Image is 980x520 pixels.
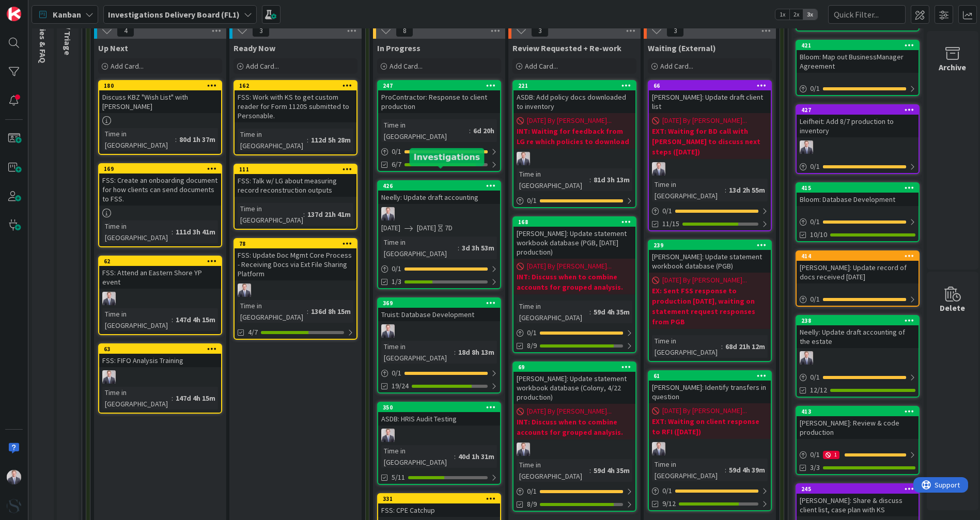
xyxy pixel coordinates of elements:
div: FSS: Work with KS to get custom reader for Form 1120S submitted to Personable. [235,90,356,122]
div: Time in [GEOGRAPHIC_DATA] [102,128,175,151]
span: 0 / 1 [527,486,537,497]
span: : [172,314,173,325]
div: 239 [654,242,771,249]
div: 415 [797,183,919,193]
span: [DATE] [381,223,400,233]
img: JC [517,443,530,456]
span: : [589,465,591,476]
div: ProContractor: Response to client production [378,90,500,113]
div: 415Bloom: Database Development [797,183,919,206]
b: INT: Discuss when to combine accounts for grouped analysis. [517,272,632,292]
div: 80d 1h 37m [177,134,218,145]
span: : [721,341,723,352]
div: Delete [940,302,966,314]
span: 8 [396,25,413,37]
span: Add Card... [660,61,693,71]
div: Neelly: Update draft accounting [378,191,500,204]
div: 78FSS: Update Doc Mgmt Core Process - Receiving Docs via Ext File Sharing Platform [235,239,356,280]
span: 12/12 [810,385,827,396]
a: 66[PERSON_NAME]: Update draft client list[DATE] By [PERSON_NAME]...EXT: Waiting for BD call with ... [648,80,772,231]
div: Truist: Database Development [378,308,500,321]
span: 3x [803,9,817,20]
div: 69[PERSON_NAME]: Update statement workbook database (Colony, 4/22 production) [514,363,635,404]
div: 413[PERSON_NAME]: Review & code production [797,407,919,439]
img: JC [652,442,665,455]
span: 10/10 [810,229,827,240]
a: 180Discuss KBZ "Wish List" with [PERSON_NAME]Time in [GEOGRAPHIC_DATA]:80d 1h 37m [98,80,222,155]
div: 78 [235,239,356,248]
div: Archive [939,61,967,73]
span: : [307,134,308,146]
span: [DATE] By [PERSON_NAME]... [662,115,747,126]
div: FSS: Talk w/ LG about measuring record reconstruction outputs [235,174,356,197]
span: 0 / 1 [527,195,537,206]
div: 0/1 [649,484,771,497]
div: ASDB: Add policy docs downloaded to inventory [514,90,635,113]
img: JC [238,283,251,297]
span: 3 [252,25,270,37]
span: Add Card... [525,61,558,71]
span: : [725,184,726,196]
div: 61 [654,372,771,380]
div: JC [797,351,919,365]
span: [DATE] By [PERSON_NAME]... [527,406,612,417]
span: 11/15 [662,218,679,229]
span: : [458,242,459,254]
div: Time in [GEOGRAPHIC_DATA] [517,459,589,482]
a: 162FSS: Work with KS to get custom reader for Form 1120S submitted to Personable.Time in [GEOGRAP... [234,80,357,155]
span: [DATE] By [PERSON_NAME]... [527,115,612,126]
a: 426Neelly: Update draft accountingJC[DATE][DATE]7DTime in [GEOGRAPHIC_DATA]:3d 3h 53m0/11/3 [377,180,501,289]
div: 369 [378,298,500,308]
span: 3 [666,25,684,37]
div: FSS: CPE Catchup [378,503,500,517]
div: Time in [GEOGRAPHIC_DATA] [381,445,454,468]
span: 0 / 1 [810,372,820,383]
div: 69 [518,364,635,371]
div: 169 [99,164,221,174]
span: Kanban [53,8,81,21]
div: Time in [GEOGRAPHIC_DATA] [238,129,307,151]
div: 136d 8h 15m [308,306,353,317]
div: 168[PERSON_NAME]: Update statement workbook database (PGB, [DATE] production) [514,217,635,259]
a: 238Neelly: Update draft accounting of the estateJC0/112/12 [796,315,920,398]
div: 6d 20h [471,125,497,136]
div: 62 [104,258,221,265]
div: 69 [514,363,635,372]
div: 63 [99,344,221,354]
div: Time in [GEOGRAPHIC_DATA] [517,301,589,323]
div: 61[PERSON_NAME]: Identify transfers in question [649,371,771,403]
h5: Investigations [414,152,480,162]
div: 350 [378,403,500,412]
span: : [303,209,305,220]
div: 66 [649,81,771,90]
div: 111FSS: Talk w/ LG about measuring record reconstruction outputs [235,165,356,197]
div: 421 [797,41,919,50]
span: 2x [789,9,803,20]
div: [PERSON_NAME]: Identify transfers in question [649,381,771,403]
div: 162 [235,81,356,90]
div: FSS: Update Doc Mgmt Core Process - Receiving Docs via Ext File Sharing Platform [235,248,356,280]
span: 1x [775,9,789,20]
div: JC [235,283,356,297]
div: 168 [518,218,635,226]
span: 4/7 [248,327,258,338]
a: 421Bloom: Map out BusinessManager Agreement0/1 [796,40,920,96]
div: 111 [239,166,356,173]
div: [PERSON_NAME]: Update draft client list [649,90,771,113]
span: Review Requested + Re-work [512,43,621,53]
span: 19/24 [392,381,409,391]
div: 147d 4h 15m [173,314,218,325]
b: INT: Waiting for feedback from LG re which policies to download [517,126,632,147]
div: 247 [378,81,500,90]
div: 427Leifheit: Add 8/7 production to inventory [797,105,919,137]
div: 245[PERSON_NAME]: Share & discuss client list, case plan with KS [797,484,919,516]
a: 221ASDB: Add policy docs downloaded to inventory[DATE] By [PERSON_NAME]...INT: Waiting for feedba... [512,80,636,208]
div: 1 [823,451,839,459]
a: 168[PERSON_NAME]: Update statement workbook database (PGB, [DATE] production)[DATE] By [PERSON_NA... [512,216,636,353]
div: 0/1 [514,194,635,207]
div: Time in [GEOGRAPHIC_DATA] [102,387,172,409]
div: 78 [239,240,356,247]
div: 147d 4h 15m [173,392,218,404]
div: 247 [383,82,500,89]
div: 40d 1h 31m [456,451,497,462]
